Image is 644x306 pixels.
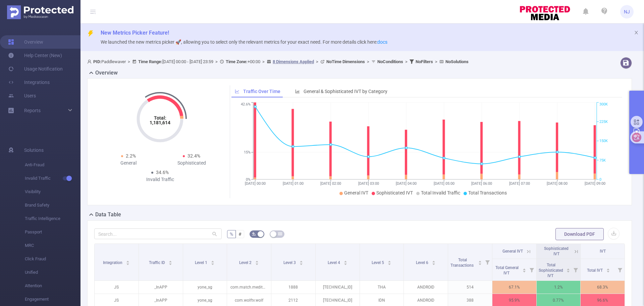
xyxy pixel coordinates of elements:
[634,30,639,35] i: icon: close
[244,150,251,155] tspan: 15%
[328,260,341,265] span: Level 4
[432,260,436,262] i: icon: caret-up
[25,239,80,252] span: MRC
[358,181,379,186] tspan: [DATE] 03:00
[599,139,608,143] tspan: 150K
[316,281,360,294] p: [TECHNICAL_ID]
[483,244,492,280] i: Filter menu
[492,281,536,294] p: 67.1%
[235,89,239,94] i: icon: line-chart
[416,260,429,265] span: Level 6
[271,281,315,294] p: 1888
[87,59,93,64] i: icon: user
[154,115,166,121] tspan: Total:
[433,59,439,64] span: >
[624,5,630,18] span: NJ
[239,260,253,265] span: Level 2
[25,252,80,266] span: Click Fraud
[567,270,570,272] i: icon: caret-down
[299,260,303,262] i: icon: caret-up
[227,281,271,294] p: com.match.meditation
[403,59,410,64] span: >
[416,59,433,64] b: No Filters
[150,120,170,125] tspan: 1,181,614
[365,59,371,64] span: >
[599,177,601,182] tspan: 0
[468,190,507,195] span: Total Transactions
[126,59,132,64] span: >
[566,267,570,271] div: Sort
[103,260,123,265] span: Integration
[211,262,215,264] i: icon: caret-down
[344,190,368,195] span: General IVT
[396,181,417,186] tspan: [DATE] 04:00
[537,281,581,294] p: 1.2%
[25,212,80,225] span: Traffic Intelligence
[273,59,314,64] u: 8 Dimensions Applied
[25,225,80,239] span: Passport
[502,249,523,254] span: General IVT
[94,228,222,239] input: Search...
[195,260,208,265] span: Level 1
[7,5,73,19] img: Protected Media
[24,104,41,117] a: Reports
[25,158,80,172] span: Anti-Fraud
[599,158,606,163] tspan: 75K
[295,89,300,94] i: icon: bar-chart
[95,69,118,77] h2: Overview
[255,262,259,264] i: icon: caret-down
[95,211,121,219] h2: Data Table
[606,267,610,269] i: icon: caret-up
[299,262,303,264] i: icon: caret-down
[187,153,200,159] span: 32.4%
[95,281,139,294] p: JS
[600,249,606,254] span: IVT
[495,265,519,275] span: Total General IVT
[478,262,482,264] i: icon: caret-down
[183,281,227,294] p: yone_sg
[377,59,403,64] b: No Conditions
[93,59,101,64] b: PID:
[555,228,604,240] button: Download PDF
[245,181,266,186] tspan: [DATE] 00:00
[87,59,469,64] span: Paddlewaver [DATE] 00:00 - [DATE] 23:59 +00:00
[24,143,44,157] span: Solutions
[634,29,639,36] button: icon: close
[606,270,610,272] i: icon: caret-down
[97,160,160,167] div: General
[25,185,80,199] span: Visibility
[471,181,492,186] tspan: [DATE] 06:00
[445,59,469,64] b: No Solutions
[522,267,526,269] i: icon: caret-up
[243,89,280,94] span: Traffic Over Time
[238,231,241,237] span: #
[432,260,436,264] div: Sort
[139,281,183,294] p: _InAPP
[101,39,387,45] span: We launched the new metrics picker 🚀, allowing you to select only the relevant metrics for your e...
[211,260,215,262] i: icon: caret-up
[138,59,162,64] b: Time Range:
[160,160,223,167] div: Sophisticated
[126,153,136,159] span: 2.2%
[388,262,391,264] i: icon: caret-down
[478,260,482,262] i: icon: caret-up
[571,259,580,280] i: Filter menu
[314,59,320,64] span: >
[241,102,251,107] tspan: 42.6%
[169,262,172,264] i: icon: caret-down
[547,181,568,186] tspan: [DATE] 08:00
[326,59,365,64] b: No Time Dimensions
[527,259,536,280] i: Filter menu
[25,279,80,293] span: Attention
[587,268,604,273] span: Total IVT
[421,190,460,195] span: Total Invalid Traffic
[260,59,267,64] span: >
[433,181,454,186] tspan: [DATE] 05:00
[8,35,43,49] a: Overview
[343,260,347,262] i: icon: caret-up
[448,281,492,294] p: 514
[8,89,36,102] a: Users
[283,260,297,265] span: Level 3
[8,49,62,62] a: Help Center (New)
[252,232,256,236] i: icon: bg-colors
